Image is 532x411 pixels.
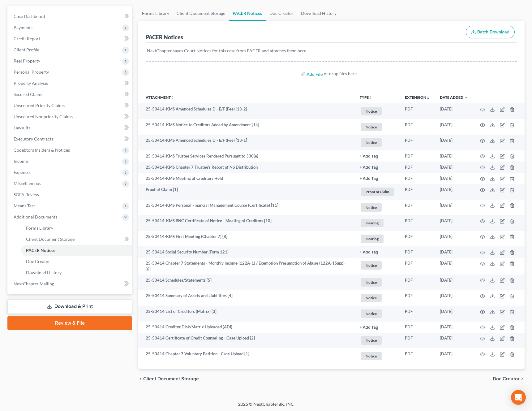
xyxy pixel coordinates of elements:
[9,33,132,44] a: Credit Report
[360,324,395,330] a: + Add Tag
[297,6,340,21] a: Download History
[9,133,132,145] a: Executory Contracts
[435,231,473,247] td: [DATE]
[229,6,266,21] a: PACER Notices
[400,184,435,200] td: PDF
[266,6,297,21] a: Doc Creator
[360,154,378,158] button: + Add Tag
[9,122,132,133] a: Lawsuits
[9,89,132,100] a: Secured Claims
[435,173,473,184] td: [DATE]
[361,336,382,344] span: Notice
[361,107,382,115] span: Notice
[21,223,132,234] a: Forms Library
[21,267,132,278] a: Download History
[466,26,515,39] button: Batch Download
[435,246,473,257] td: [DATE]
[400,258,435,275] td: PDF
[14,103,65,108] span: Unsecured Priority Claims
[138,135,355,150] td: 25-50414-KMS Amended Schedules D - E/F (Fee) [13-1]
[360,187,395,197] a: Proof of Claim
[138,333,355,348] td: 25-50414 Certificate of Credit Counseling - Case Upload [2]
[14,158,28,164] span: Income
[138,119,355,135] td: 25-50414-KMS Notice to Creditors Added by Amendment [14]
[361,219,384,227] span: Hearing
[360,277,395,288] a: Notice
[138,150,355,162] td: 25-50414-KMS Trustee Services Rendered Pursuant to 330(e)
[520,376,525,381] i: chevron_right
[360,137,395,148] a: Notice
[138,103,355,119] td: 25-50414-KMS Amended Schedules D - E/F (Fee) [13-2]
[14,69,49,75] span: Personal Property
[138,6,173,21] a: Forms Library
[400,173,435,184] td: PDF
[14,36,40,41] span: Credit Report
[400,348,435,364] td: PDF
[14,214,57,219] span: Additional Documents
[138,200,355,215] td: 25-50414-KMS Personal Financial Management Course (Certificate) [11]
[361,235,384,243] span: Hearing
[435,290,473,306] td: [DATE]
[360,249,395,255] a: + Add Tag
[360,309,395,319] a: Notice
[138,173,355,184] td: 25-50414-KMS Meeting of Creditors Held
[138,275,355,290] td: 25-50414 Schedules/Statements [5]
[405,95,430,100] a: Extensionunfold_more
[361,352,382,360] span: Notice
[9,278,132,289] a: NextChapter Mailing
[360,166,378,170] button: + Add Tag
[9,100,132,111] a: Unsecured Priority Claims
[138,322,355,333] td: 25-50414 Creditor Disk/Matrix Uploaded (ADI)
[360,202,395,213] a: Notice
[143,376,199,381] span: Client Document Storage
[360,177,378,181] button: + Add Tag
[369,96,372,100] i: unfold_more
[138,290,355,306] td: 25-50414 Summary of Assets and Liabilities [4]
[426,96,430,100] i: unfold_more
[138,348,355,364] td: 25-50414 Chapter 7 Voluntary Petition - Case Upload [1]
[26,236,75,242] span: Client Document Storage
[138,246,355,257] td: 25-50414 Social Security Number (Form 121)
[400,246,435,257] td: PDF
[26,259,50,264] span: Doc Creator
[138,306,355,322] td: 25-50414 List of Creditors (Matrix) [3]
[138,258,355,275] td: 25-50414 Chapter 7 Statements - Monthly Income (122A-1) / Exemption Presumption of Abuse (122A-1S...
[360,250,378,254] button: + Add Tag
[361,294,382,302] span: Notice
[14,192,39,197] span: SOFA Review
[361,123,382,131] span: Notice
[14,92,43,97] span: Secured Claims
[400,275,435,290] td: PDF
[400,306,435,322] td: PDF
[14,281,54,286] span: NextChapter Mailing
[26,248,55,253] span: PACER Notices
[435,275,473,290] td: [DATE]
[9,189,132,200] a: SOFA Review
[171,96,174,100] i: unfold_more
[7,299,132,314] a: Download & Print
[324,71,357,77] div: or drop files here
[360,260,395,270] a: Notice
[361,138,382,147] span: Notice
[14,25,32,30] span: Payments
[400,290,435,306] td: PDF
[14,114,73,119] span: Unsecured Nonpriority Claims
[400,231,435,247] td: PDF
[146,33,183,41] div: PACER Notices
[14,14,45,19] span: Case Dashboard
[360,164,395,170] a: + Add Tag
[9,111,132,122] a: Unsecured Nonpriority Claims
[26,270,62,275] span: Download History
[138,215,355,231] td: 25-50414-KMS BNC Certificate of Notice - Meeting of Creditors [10]
[360,218,395,228] a: Hearing
[435,119,473,135] td: [DATE]
[360,153,395,159] a: + Add Tag
[138,231,355,247] td: 25-50414-KMS First Meeting (Chapter 7) [8]
[360,175,395,181] a: + Add Tag
[21,256,132,267] a: Doc Creator
[138,162,355,173] td: 25-50414-KMS Chapter 7 Trustee's Report of No Distribution
[493,376,520,381] span: Doc Creator
[360,122,395,132] a: Notice
[14,170,31,175] span: Expenses
[435,150,473,162] td: [DATE]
